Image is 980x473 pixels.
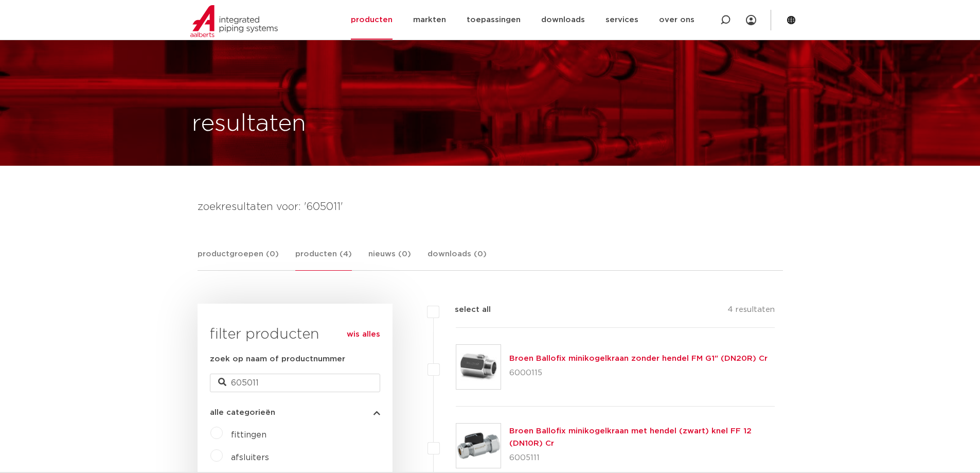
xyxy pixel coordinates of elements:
[727,304,775,320] p: 4 resultaten
[192,108,306,141] h1: resultaten
[231,453,269,462] a: afsluiters
[509,450,775,466] p: 6005111
[198,248,279,270] a: productgroepen (0)
[210,324,380,345] h3: filter producten
[456,345,501,389] img: Thumbnail for Broen Ballofix minikogelkraan zonder hendel FM G1" (DN20R) Cr
[427,248,487,270] a: downloads (0)
[231,431,266,439] a: fittingen
[210,353,345,365] label: zoek op naam of productnummer
[295,248,352,271] a: producten (4)
[439,304,491,316] label: select all
[368,248,411,270] a: nieuws (0)
[509,355,768,362] a: Broen Ballofix minikogelkraan zonder hendel FM G1" (DN20R) Cr
[198,199,783,215] h4: zoekresultaten voor: '605011'
[210,409,380,416] button: alle categorieën
[210,409,275,416] span: alle categorieën
[509,427,752,447] a: Broen Ballofix minikogelkraan met hendel (zwart) knel FF 12 (DN10R) Cr
[509,365,768,381] p: 6000115
[210,374,380,392] input: zoeken
[347,328,380,341] a: wis alles
[456,424,501,468] img: Thumbnail for Broen Ballofix minikogelkraan met hendel (zwart) knel FF 12 (DN10R) Cr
